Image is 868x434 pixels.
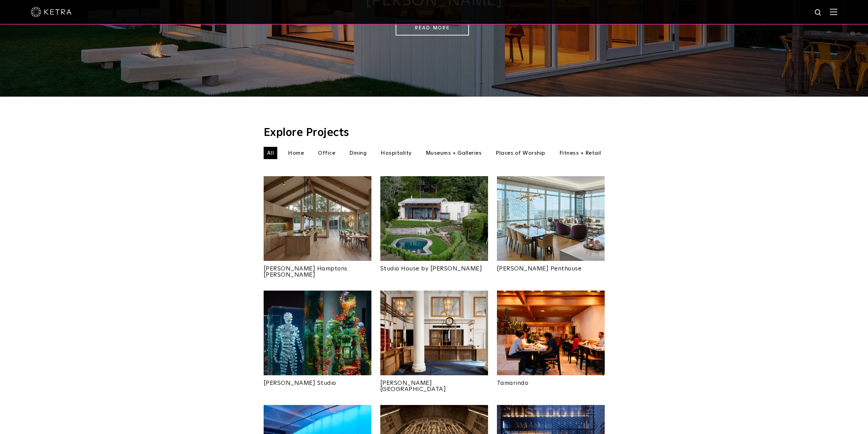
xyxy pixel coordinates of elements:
[380,176,488,261] img: An aerial view of Olson Kundig's Studio House in Seattle
[314,147,339,159] li: Office
[264,176,371,261] img: Project_Landing_Thumbnail-2021
[492,147,549,159] li: Places of Worship
[377,147,415,159] li: Hospitality
[31,7,72,17] img: ketra-logo-2019-white
[264,261,371,278] a: [PERSON_NAME] Hamptons [PERSON_NAME]
[284,147,307,159] li: Home
[830,9,837,15] img: Hamburger%20Nav.svg
[264,291,371,375] img: Dustin_Yellin_Ketra_Web-03-1
[264,375,371,386] a: [PERSON_NAME] Studio
[380,375,488,392] a: [PERSON_NAME][GEOGRAPHIC_DATA]
[814,9,823,17] img: search icon
[497,291,605,375] img: New-Project-Page-hero-(3x)_0002_TamarindoRestaurant-0001-LizKuball-HighRes
[380,261,488,272] a: Studio House by [PERSON_NAME]
[497,375,605,386] a: Tamarindo
[264,127,605,138] h3: Explore Projects
[497,176,605,261] img: Project_Landing_Thumbnail-2022smaller
[497,261,605,272] a: [PERSON_NAME] Penthouse
[556,147,605,159] li: Fitness + Retail
[346,147,370,159] li: Dining
[264,147,278,159] li: All
[380,291,488,375] img: New-Project-Page-hero-(3x)_0027_0010_RiggsHotel_01_20_20_LARGE
[396,21,469,36] a: Read More
[422,147,485,159] li: Museums + Galleries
